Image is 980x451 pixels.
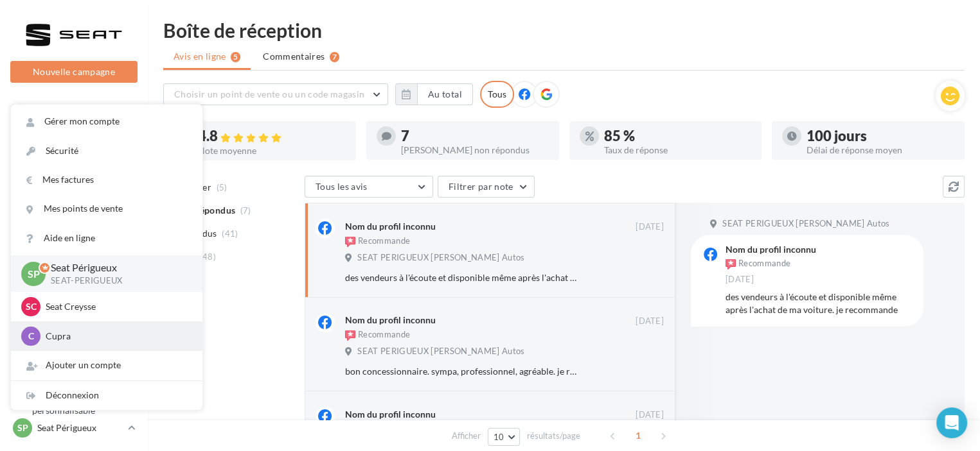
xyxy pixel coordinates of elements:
button: Au total [395,83,473,105]
span: Tous les avis [316,181,368,192]
a: SP Seat Périgueux [10,416,138,440]
span: résultats/page [527,430,580,442]
div: Recommande [345,329,410,342]
button: Au total [417,83,473,105]
p: Cupra [46,330,187,343]
button: Filtrer par note [438,176,535,198]
div: Recommande [345,235,410,248]
div: Recommande [726,257,790,271]
a: Sécurité [11,137,202,166]
span: (48) [200,251,216,262]
img: recommended.png [345,330,355,341]
a: Mes points de vente [11,194,202,223]
div: 100 jours [806,129,954,143]
div: Open Intercom Messenger [936,407,967,438]
button: Nouvelle campagne [10,61,138,83]
div: Nom du profil inconnu [345,408,436,421]
span: C [28,330,34,343]
p: Seat Creysse [46,300,187,313]
span: SEAT PERIGUEUX [PERSON_NAME] Autos [357,346,524,357]
div: Nom du profil inconnu [726,245,816,254]
a: Visibilité en ligne [8,193,140,220]
div: Nom du profil inconnu [345,314,436,327]
a: Boîte de réception12 [8,160,140,187]
a: Opérations [8,128,140,155]
button: Notifications 3 [8,96,135,123]
div: 4.8 [198,129,346,144]
button: Choisir un point de vente ou un code magasin [163,83,388,105]
a: Médiathèque [8,321,140,348]
span: [DATE] [636,409,664,421]
span: Afficher [452,430,481,442]
span: SC [26,300,37,313]
span: [DATE] [726,274,754,285]
div: des vendeurs à l'écoute et disponible même après l'achat de ma voiture. je recommande [726,291,913,316]
a: Gérer mon compte [11,107,202,136]
div: 85 % [604,129,752,143]
div: 7 [401,129,549,143]
div: Déconnexion [11,381,202,410]
img: recommended.png [345,237,355,247]
p: SEAT-PERIGUEUX [51,275,182,287]
p: Seat Périgueux [37,421,123,434]
span: Commentaires [263,50,325,63]
div: des vendeurs à l'écoute et disponible même après l'achat de ma voiture. je recommande [345,271,580,284]
span: [DATE] [636,221,664,233]
a: Calendrier [8,352,140,379]
button: 10 [488,428,521,446]
span: (5) [217,182,227,192]
img: recommended.png [726,259,736,269]
div: 7 [330,52,339,62]
a: Contacts [8,289,140,316]
div: Taux de réponse [604,146,752,155]
div: Délai de réponse moyen [806,146,954,155]
button: Tous les avis [305,176,433,198]
span: SP [17,421,28,434]
span: Choisir un point de vente ou un code magasin [174,89,364,99]
p: Seat Périgueux [51,260,182,275]
a: SMS unitaire [8,225,140,252]
div: bon concessionnaire. sympa, professionnel, agréable. je recommande [345,365,580,378]
div: Nom du profil inconnu [345,220,436,233]
div: Boîte de réception [163,21,965,40]
div: Tous [480,81,514,108]
span: SEAT PERIGUEUX [PERSON_NAME] Autos [722,218,889,230]
span: SP [28,266,40,281]
span: (41) [222,228,238,239]
span: SEAT PERIGUEUX [PERSON_NAME] Autos [357,252,524,264]
div: Ajouter un compte [11,351,202,380]
a: Aide en ligne [11,224,202,253]
span: 10 [494,432,504,442]
a: Campagnes [8,257,140,284]
a: Mes factures [11,166,202,194]
span: [DATE] [636,316,664,327]
div: [PERSON_NAME] non répondus [401,146,549,155]
span: 1 [628,425,648,446]
div: Note moyenne [198,146,346,155]
a: PLV et print personnalisable [8,384,140,422]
